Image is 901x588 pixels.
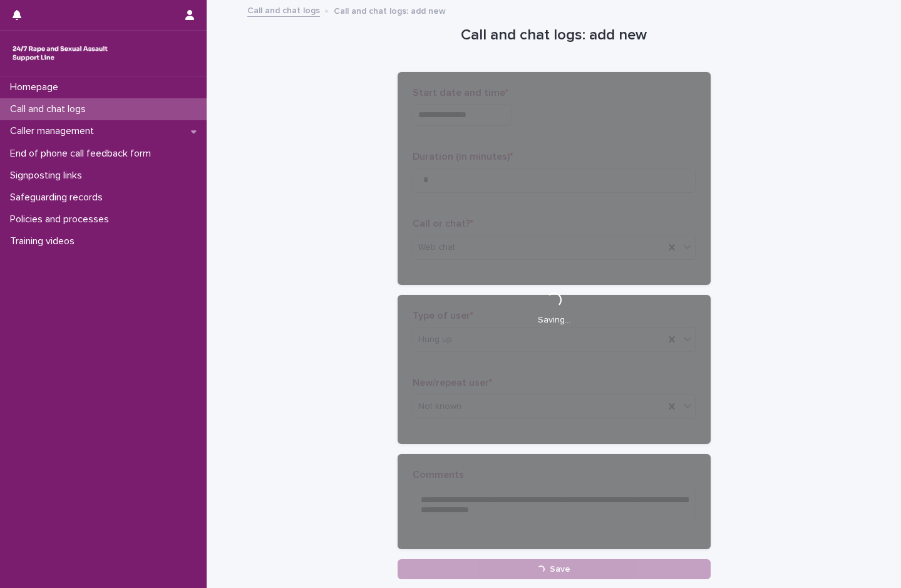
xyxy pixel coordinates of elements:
p: Call and chat logs: add new [334,3,446,17]
p: Caller management [5,125,104,137]
button: Save [398,559,711,579]
p: Signposting links [5,170,92,182]
a: Call and chat logs [247,3,320,17]
p: Saving… [538,315,570,326]
p: End of phone call feedback form [5,148,161,160]
span: Save [550,565,570,574]
p: Homepage [5,81,68,93]
p: Policies and processes [5,214,119,225]
p: Training videos [5,235,85,247]
p: Call and chat logs [5,103,96,115]
p: Safeguarding records [5,192,113,204]
h1: Call and chat logs: add new [398,26,711,44]
img: rhQMoQhaT3yELyF149Cw [10,41,110,66]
